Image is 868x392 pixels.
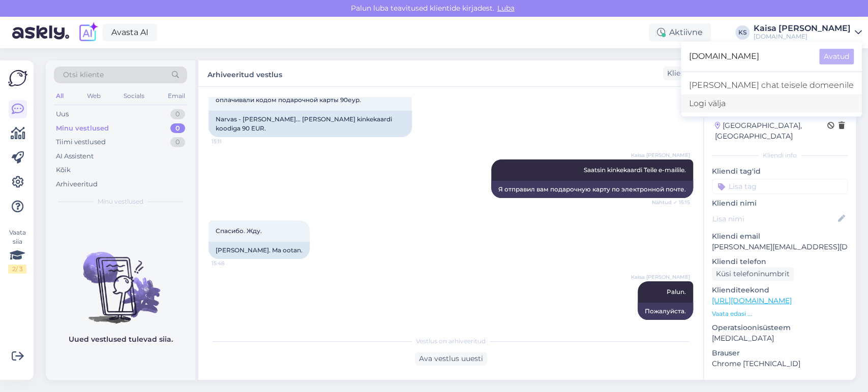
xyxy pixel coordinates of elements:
[85,89,103,103] div: Web
[681,94,862,113] div: Logi välja
[56,123,109,134] div: Minu vestlused
[54,89,66,103] div: All
[712,267,794,281] div: Küsi telefoninumbrit
[212,138,250,145] span: 15:11
[681,76,862,94] a: [PERSON_NAME] chat teisele domeenile
[56,109,69,119] div: Uus
[46,234,195,325] img: No chats
[712,179,848,194] input: Lisa tag
[207,67,282,80] label: Arhiveeritud vestlus
[712,213,836,224] input: Lisa nimi
[652,199,690,206] span: Nähtud ✓ 15:15
[712,309,848,318] p: Vaata edasi ...
[712,285,848,296] p: Klienditeekond
[754,24,851,32] div: Kaisa [PERSON_NAME]
[170,109,185,119] div: 0
[208,242,310,259] div: [PERSON_NAME]. Ma ootan.
[170,123,185,134] div: 0
[735,25,750,40] div: KS
[754,32,851,41] div: [DOMAIN_NAME]
[754,24,862,41] a: Kaisa [PERSON_NAME][DOMAIN_NAME]
[103,24,157,41] a: Avasta AI
[712,358,848,369] p: Chrome [TECHNICAL_ID]
[212,259,250,267] span: 15:48
[663,68,688,79] div: Klient
[584,166,686,174] span: Saatsin kinkekaardi Teile e-mailile.
[56,151,94,161] div: AI Assistent
[8,265,26,274] div: 2 / 3
[56,137,106,147] div: Tiimi vestlused
[712,348,848,358] p: Brauser
[77,22,99,43] img: explore-ai
[122,89,146,103] div: Socials
[416,337,486,346] span: Vestlus on arhiveeritud
[56,179,98,189] div: Arhiveeritud
[649,23,711,42] div: Aktiivne
[208,111,412,137] div: Narvas - [PERSON_NAME]... [PERSON_NAME] kinkekaardi koodiga 90 EUR.
[216,227,262,235] span: Спасибо. Жду.
[819,49,854,64] button: Avatud
[712,379,848,388] div: [PERSON_NAME]
[8,69,27,88] img: Askly Logo
[63,70,104,80] span: Otsi kliente
[712,256,848,267] p: Kliendi telefon
[170,137,185,147] div: 0
[712,166,848,177] p: Kliendi tag'id
[689,49,811,64] span: [DOMAIN_NAME]
[712,333,848,344] p: [MEDICAL_DATA]
[715,120,827,142] div: [GEOGRAPHIC_DATA], [GEOGRAPHIC_DATA]
[631,273,690,281] span: Kaisa [PERSON_NAME]
[631,151,690,159] span: Kaisa [PERSON_NAME]
[712,231,848,242] p: Kliendi email
[652,320,690,328] span: 15:49
[98,197,143,206] span: Minu vestlused
[712,151,848,160] div: Kliendi info
[491,181,693,198] div: Я отправил вам подарочную карту по электронной почте.
[415,352,487,366] div: Ava vestlus uuesti
[712,198,848,209] p: Kliendi nimi
[166,89,187,103] div: Email
[56,165,71,175] div: Kõik
[494,4,518,13] span: Luba
[638,303,693,320] div: Пожалуйста.
[8,228,26,274] div: Vaata siia
[69,334,173,345] p: Uued vestlused tulevad siia.
[667,288,686,296] span: Palun.
[712,322,848,333] p: Operatsioonisüsteem
[712,242,848,252] p: [PERSON_NAME][EMAIL_ADDRESS][DOMAIN_NAME]
[712,296,792,305] a: [URL][DOMAIN_NAME]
